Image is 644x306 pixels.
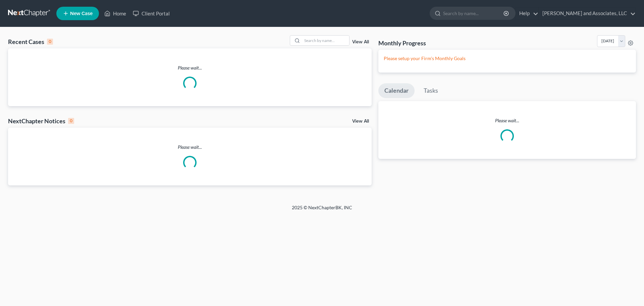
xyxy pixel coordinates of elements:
[70,11,93,16] span: New Case
[129,7,173,19] a: Client Portal
[101,7,129,19] a: Home
[8,117,74,125] div: NextChapter Notices
[8,38,53,46] div: Recent Cases
[539,7,636,19] a: [PERSON_NAME] and Associates, LLC
[302,36,349,45] input: Search by name...
[378,83,415,98] a: Calendar
[8,144,372,150] p: Please wait...
[352,40,369,44] a: View All
[68,118,74,124] div: 0
[516,7,538,19] a: Help
[384,55,631,62] p: Please setup your Firm's Monthly Goals
[418,83,444,98] a: Tasks
[443,7,504,19] input: Search by name...
[131,204,513,216] div: 2025 © NextChapterBK, INC
[378,117,636,124] p: Please wait...
[352,119,369,124] a: View All
[378,39,426,47] h3: Monthly Progress
[8,64,372,71] p: Please wait...
[47,39,53,45] div: 0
